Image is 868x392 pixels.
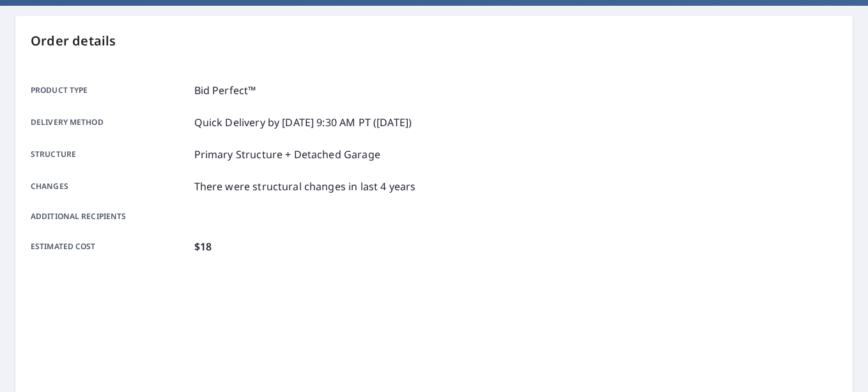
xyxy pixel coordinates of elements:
[194,239,212,254] p: $18
[31,179,189,194] p: Changes
[31,31,837,51] p: Order details
[194,147,380,162] p: Primary Structure + Detached Garage
[31,115,189,130] p: Delivery method
[194,83,256,98] p: Bid Perfect™
[31,147,189,162] p: Structure
[194,115,412,130] p: Quick Delivery by [DATE] 9:30 AM PT ([DATE])
[31,211,189,222] p: Additional recipients
[194,179,416,194] p: There were structural changes in last 4 years
[31,83,189,98] p: Product type
[31,239,189,254] p: Estimated cost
